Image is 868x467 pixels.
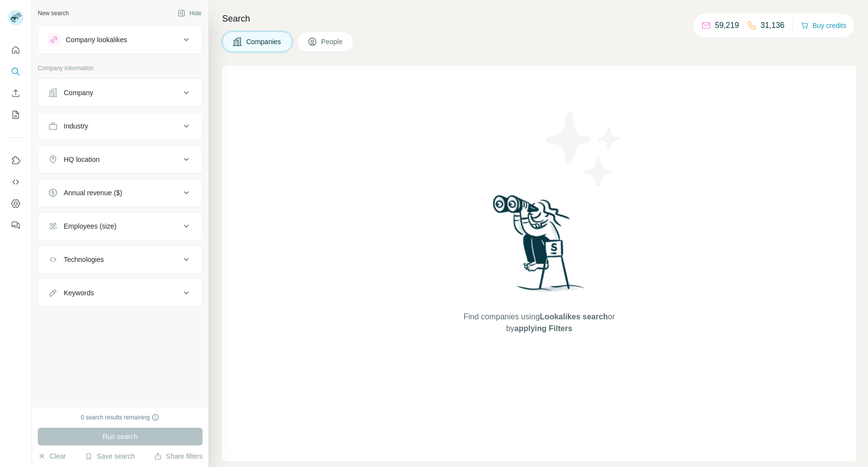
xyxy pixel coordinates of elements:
button: Hide [171,6,208,21]
button: Save search [85,451,135,461]
span: Find companies using or by [460,311,617,335]
div: Technologies [64,255,104,264]
span: People [321,37,344,47]
span: applying Filters [514,324,572,333]
div: Company [64,88,93,98]
div: Industry [64,121,88,131]
button: My lists [8,106,24,124]
p: 31,136 [761,20,785,31]
span: Lookalikes search [540,312,608,321]
div: New search [38,9,69,18]
div: Company lookalikes [66,35,127,45]
button: Dashboard [8,195,24,212]
button: Use Surfe on LinkedIn [8,152,24,169]
button: Clear [38,451,66,461]
button: Annual revenue ($) [38,181,202,205]
button: Enrich CSV [8,84,24,102]
button: Company [38,81,202,104]
button: Buy credits [801,19,846,32]
span: Companies [246,37,282,47]
div: Employees (size) [64,221,116,231]
div: 0 search results remaining [81,413,160,422]
div: HQ location [64,155,100,164]
button: Keywords [38,281,202,305]
h4: Search [222,12,856,26]
img: Surfe Illustration - Woman searching with binoculars [488,192,590,302]
button: Employees (size) [38,214,202,238]
button: Company lookalikes [38,28,202,52]
p: Company information [38,64,203,73]
p: 59,219 [715,20,739,31]
button: Industry [38,114,202,138]
button: Search [8,63,24,80]
button: Feedback [8,216,24,234]
div: Annual revenue ($) [64,188,122,198]
div: Keywords [64,288,94,298]
button: Share filters [154,451,203,461]
button: Quick start [8,41,24,59]
img: Surfe Illustration - Stars [539,105,628,193]
button: Use Surfe API [8,173,24,191]
button: HQ location [38,148,202,171]
button: Technologies [38,248,202,271]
